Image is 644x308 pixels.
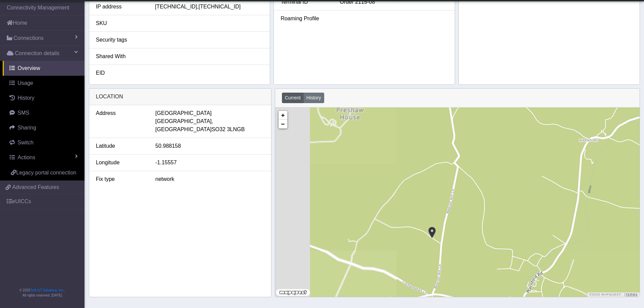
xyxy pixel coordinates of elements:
span: GB [237,125,245,134]
div: EID [91,69,150,77]
div: [TECHNICAL_ID],[TECHNICAL_ID] [150,3,268,11]
a: Terms [625,293,638,296]
a: Overview [3,61,85,76]
div: SKU [91,19,150,27]
div: Shared With [91,52,150,61]
a: Zoom out [279,120,287,128]
span: Connections [14,34,44,42]
span: Overview [18,65,40,71]
span: SMS [18,110,29,116]
button: History [303,93,324,103]
a: Sharing [3,120,85,135]
a: Usage [3,76,85,91]
span: [GEOGRAPHIC_DATA] [156,109,212,117]
div: ©2025 MapQuest, | [588,292,639,297]
div: Latitude [91,142,150,150]
span: Connection details [15,49,59,57]
span: Sharing [18,125,36,131]
span: [GEOGRAPHIC_DATA], [156,117,213,125]
span: [GEOGRAPHIC_DATA] [156,125,212,134]
a: SMS [3,105,85,120]
div: 50.988158 [150,142,269,150]
span: Actions [18,155,35,160]
div: LOCATION [89,89,271,105]
div: IP address [91,3,150,11]
span: Legacy portal connection [16,170,76,175]
div: Fix type [91,175,150,183]
a: History [3,91,85,105]
a: Telit IoT Solutions, Inc. [30,288,64,292]
div: Security tags [91,36,150,44]
span: SO32 3LN [212,125,237,134]
span: Switch [18,140,33,145]
span: History [18,95,34,101]
a: Zoom in [279,111,287,120]
div: Address [91,109,150,134]
button: Current [282,93,304,103]
div: network [150,175,269,183]
a: Switch [3,135,85,150]
span: Advanced Features [12,183,59,191]
div: Longitude [91,159,150,167]
div: Roaming Profile [276,15,335,23]
a: Actions [3,150,85,165]
div: -1.15557 [150,159,269,167]
span: Usage [18,80,33,86]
